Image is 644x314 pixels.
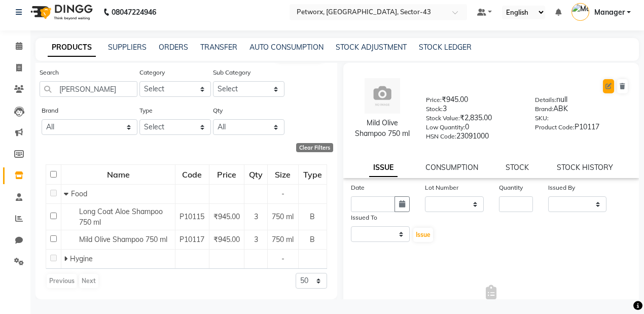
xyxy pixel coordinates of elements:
a: ORDERS [159,43,188,52]
label: Sub Category [213,68,251,77]
label: Details: [535,95,556,104]
label: Qty [213,106,223,115]
label: SKU: [535,114,549,123]
label: HSN Code: [426,132,456,141]
label: Price: [426,95,442,104]
span: 750 ml [272,235,294,244]
div: 3 [426,103,520,118]
label: Lot Number [425,183,458,192]
div: Name [62,165,174,184]
span: - [281,189,284,198]
span: 3 [254,235,258,244]
a: PRODUCTS [48,39,96,57]
div: null [535,94,629,109]
label: Issued By [548,183,575,192]
a: STOCK ADJUSTMENT [336,43,407,52]
span: B [310,212,315,221]
span: ₹945.00 [213,212,240,221]
span: P10117 [180,235,204,244]
input: Search by product name or code [40,81,137,97]
div: Qty [245,165,267,184]
a: STOCK HISTORY [557,163,613,172]
span: Mild Olive Shampoo 750 ml [79,235,167,244]
div: Code [176,165,208,184]
a: AUTO CONSUMPTION [249,43,324,52]
div: Size [268,165,297,184]
label: Stock Value: [426,114,460,123]
a: ISSUE [369,159,398,177]
span: Expand Row [64,254,70,263]
label: Brand: [535,104,553,114]
span: Food [71,189,87,198]
label: Quantity [499,183,523,192]
label: Type [139,106,153,115]
a: STOCK [506,163,529,172]
div: ABK [535,103,629,118]
label: Date [351,183,365,192]
div: ₹2,835.00 [426,113,520,127]
label: Low Quantity: [426,123,465,132]
label: Stock: [426,104,443,114]
span: 3 [254,212,258,221]
span: P10115 [180,212,204,221]
span: Long Coat Aloe Shampoo 750 ml [79,207,163,227]
div: P10117 [535,122,629,136]
span: Collapse Row [64,189,71,198]
div: Type [299,165,326,184]
span: Manager [594,7,625,18]
span: Issue [416,231,431,238]
div: ₹945.00 [426,94,520,109]
a: TRANSFER [200,43,237,52]
label: Issued To [351,213,377,222]
label: Brand [42,106,58,115]
div: Mild Olive Shampoo 750 ml [353,118,411,139]
div: Price [210,165,243,184]
a: CONSUMPTION [425,163,478,172]
button: Issue [413,228,433,242]
span: 750 ml [272,212,294,221]
div: Clear Filters [296,143,333,152]
label: Category [139,68,165,77]
img: avatar [365,78,400,114]
label: Search [40,68,59,77]
div: 0 [426,122,520,136]
a: SUPPLIERS [108,43,147,52]
span: ₹945.00 [213,235,240,244]
div: 23091000 [426,131,520,145]
label: Product Code: [535,123,575,132]
span: - [281,254,284,263]
a: STOCK LEDGER [419,43,472,52]
span: B [310,235,315,244]
span: Hygine [70,254,93,263]
img: Manager [571,3,589,21]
